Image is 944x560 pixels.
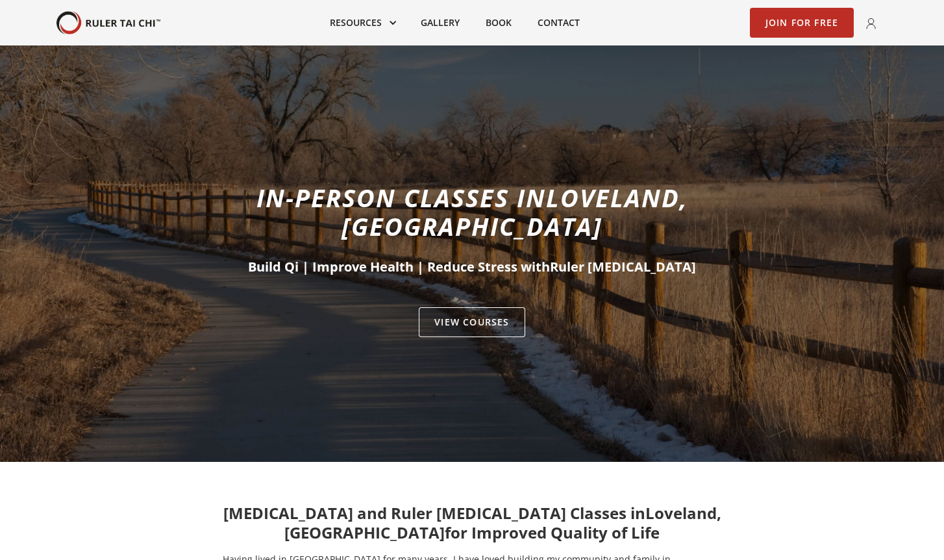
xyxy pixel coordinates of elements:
h1: In-person classes in [168,183,776,240]
h2: Build Qi | Improve Health | Reduce Stress with [168,258,776,276]
a: Join for Free [750,8,854,38]
span: Loveland, [GEOGRAPHIC_DATA] [342,181,688,243]
span: Loveland, [GEOGRAPHIC_DATA] [284,502,721,543]
img: Your Brand Name [56,11,160,35]
span: Ruler [MEDICAL_DATA] [550,258,696,275]
a: Gallery [408,8,473,37]
a: VIEW Courses [419,307,525,337]
div: Resources [317,8,408,37]
a: Contact [525,8,593,37]
a: home [56,11,160,35]
a: Book [473,8,525,37]
h3: [MEDICAL_DATA] and Ruler [MEDICAL_DATA] Classes in for Improved Quality of Life [140,503,804,542]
